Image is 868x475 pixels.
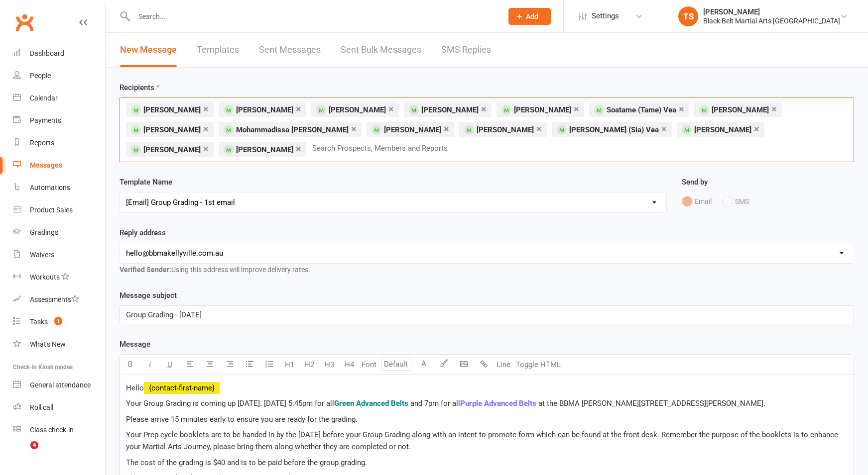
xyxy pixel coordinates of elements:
span: Your Prep cycle booklets are to be handed in by the [DATE] before your Group Grading along with a... [126,430,840,451]
span: Add [526,12,538,20]
a: New Message [120,33,177,67]
div: Product Sales [30,206,73,214]
span: [PERSON_NAME] [477,125,534,134]
a: Roll call [13,396,105,419]
span: The cost of the grading is $40 and is to be paid before the group grading. [126,458,367,467]
label: Message subject [120,289,177,301]
a: × [388,101,394,117]
span: and 7pm for all [410,399,460,408]
div: Workouts [30,273,60,281]
a: × [203,101,209,117]
div: Automations [30,184,70,191]
div: Roll call [30,403,53,411]
span: Mohammadissa [PERSON_NAME] [236,125,349,134]
a: × [771,101,777,117]
span: Group Grading - [DATE] [126,310,202,319]
span: [PERSON_NAME] [694,125,751,134]
input: Search... [131,9,496,23]
a: × [351,121,357,137]
button: Add [508,8,551,25]
div: What's New [30,340,66,348]
a: × [661,121,667,137]
div: Dashboard [30,49,64,57]
a: × [536,121,542,137]
a: Templates [197,33,239,67]
a: Dashboard [13,42,105,65]
a: Messages [13,154,105,177]
span: Hello [126,383,144,392]
span: [PERSON_NAME] [236,105,293,114]
span: [PERSON_NAME] [421,105,479,114]
button: H3 [319,355,339,375]
button: Font [359,355,379,375]
span: Green Advanced Belts [334,399,408,408]
a: Reports [13,132,105,154]
a: People [13,65,105,87]
a: General attendance kiosk mode [13,374,105,396]
label: Recipients [120,82,160,94]
div: Messages [30,161,62,169]
a: × [481,101,487,117]
span: U [167,360,172,369]
a: Gradings [13,221,105,244]
div: Class check-in [30,426,74,434]
span: [PERSON_NAME] [329,105,386,114]
button: Toggle HTML [513,355,563,375]
span: [PERSON_NAME] [143,105,201,114]
div: Tasks [30,318,48,326]
input: Default [381,358,411,371]
a: × [444,121,449,137]
div: [PERSON_NAME] [703,7,840,16]
span: Soatame (Tame) Vea [607,105,676,114]
a: × [296,101,301,117]
a: Payments [13,109,105,132]
a: × [679,101,684,117]
label: Template Name [120,176,172,188]
div: Reports [30,139,54,147]
input: Search Prospects, Members and Reports [311,142,457,155]
label: Send by [682,176,708,188]
a: Automations [13,177,105,199]
span: Purple Advanced Belts [460,399,536,408]
a: Sent Bulk Messages [341,33,421,67]
span: [PERSON_NAME] [712,105,769,114]
div: Calendar [30,94,58,102]
div: Waivers [30,251,54,259]
a: × [203,141,209,157]
a: × [296,141,301,157]
button: U [160,355,180,375]
a: × [203,121,209,137]
button: H2 [299,355,319,375]
a: Product Sales [13,199,105,221]
div: General attendance [30,381,91,389]
span: [PERSON_NAME] (Sia) Vea [569,125,659,134]
a: × [574,101,579,117]
span: Your Group Grading is coming up [DATE]. [DATE] 5.45pm for all [126,399,334,408]
span: Settings [592,5,619,27]
span: at the BBMA [PERSON_NAME][STREET_ADDRESS][PERSON_NAME]. [538,399,765,408]
span: [PERSON_NAME] [143,125,201,134]
a: × [754,121,759,137]
a: Assessments [13,288,105,311]
span: Using this address will improve delivery rates. [120,266,310,274]
label: Message [120,338,150,350]
a: Tasks 1 [13,311,105,333]
strong: Verified Sender: [120,266,171,274]
div: Assessments [30,295,79,303]
span: [PERSON_NAME] [236,145,293,154]
a: Waivers [13,244,105,266]
span: [PERSON_NAME] [384,125,441,134]
div: People [30,72,51,80]
button: H1 [279,355,299,375]
span: Please arrive 15 minutes early to ensure you are ready for the grading. [126,415,358,424]
label: Reply address [120,227,166,239]
div: Black Belt Martial Arts [GEOGRAPHIC_DATA] [703,16,840,25]
a: SMS Replies [441,33,491,67]
span: 1 [54,317,62,325]
a: Class kiosk mode [13,419,105,441]
span: [PERSON_NAME] [514,105,571,114]
a: Calendar [13,87,105,109]
div: TS [678,6,698,26]
div: Payments [30,116,61,124]
a: What's New [13,333,105,356]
